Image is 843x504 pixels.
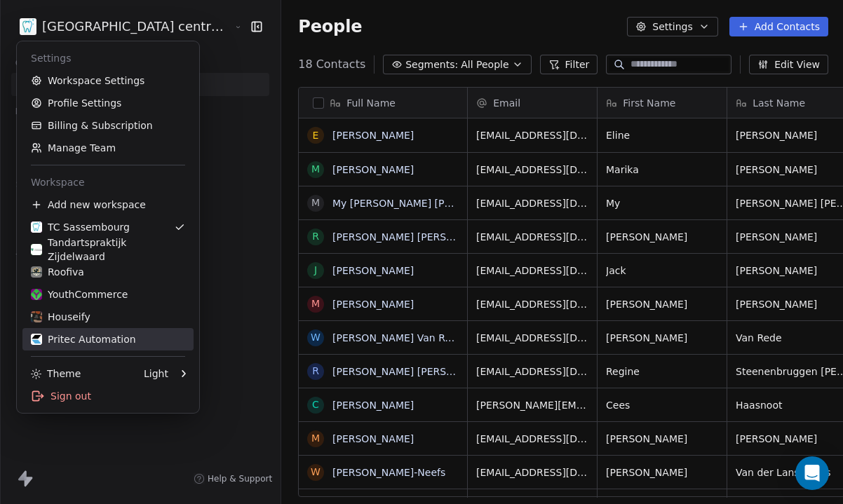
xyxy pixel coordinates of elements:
[476,432,588,446] span: [EMAIL_ADDRESS][DOMAIN_NAME]
[476,465,588,479] span: [EMAIL_ADDRESS][DOMAIN_NAME]
[623,96,675,110] span: First Name
[298,56,365,73] span: 18 Contacts
[606,230,718,244] span: [PERSON_NAME]
[476,196,588,210] span: [EMAIL_ADDRESS][DOMAIN_NAME]
[299,118,468,498] div: grid
[31,367,81,381] div: Theme
[31,265,84,279] div: Roofiva
[10,247,44,268] span: Tools
[346,96,396,110] span: Full Name
[312,364,319,379] div: R
[476,128,588,142] span: [EMAIL_ADDRESS][DOMAIN_NAME]
[729,17,828,36] button: Add Contacts
[606,432,718,446] span: [PERSON_NAME]
[606,331,718,345] span: [PERSON_NAME]
[332,332,463,343] a: [PERSON_NAME] Van Rede
[332,467,445,478] a: [PERSON_NAME]-Neefs
[31,310,90,324] div: Houseify
[22,137,194,159] a: Manage Team
[476,331,588,345] span: [EMAIL_ADDRESS][DOMAIN_NAME]
[22,69,194,92] a: Workspace Settings
[20,18,36,35] img: cropped-favo.png
[22,114,194,137] a: Billing & Subscription
[10,174,46,195] span: Sales
[749,55,828,74] button: Edit View
[332,400,414,411] a: [PERSON_NAME]
[31,334,42,345] img: b646f82e.png
[476,264,588,278] span: [EMAIL_ADDRESS][DOMAIN_NAME]
[31,287,128,301] div: YouthCommerce
[332,433,414,444] a: [PERSON_NAME]
[606,128,718,142] span: Eline
[42,18,231,36] span: [GEOGRAPHIC_DATA] centrum [GEOGRAPHIC_DATA]
[208,473,272,484] span: Help & Support
[22,47,194,69] div: Settings
[332,198,516,209] a: My [PERSON_NAME] [PERSON_NAME]
[311,330,321,345] div: W
[298,16,362,37] span: People
[405,57,458,72] span: Segments:
[606,365,718,379] span: Regine
[31,266,42,278] img: Roofiva%20logo%20flavicon.png
[606,264,718,278] span: Jack
[332,130,414,141] a: [PERSON_NAME]
[312,229,319,244] div: R
[493,96,520,110] span: Email
[311,465,321,479] div: W
[313,128,319,143] div: E
[476,398,588,412] span: [PERSON_NAME][EMAIL_ADDRESS][DOMAIN_NAME]
[795,456,829,490] div: Open Intercom Messenger
[31,220,130,234] div: TC Sassembourg
[31,311,42,322] img: Afbeelding1.png
[311,431,320,446] div: M
[332,164,414,175] a: [PERSON_NAME]
[476,230,588,244] span: [EMAIL_ADDRESS][DOMAIN_NAME]
[476,163,588,177] span: [EMAIL_ADDRESS][DOMAIN_NAME]
[311,162,320,177] div: M
[606,465,718,479] span: [PERSON_NAME]
[31,289,42,300] img: YC%20tumbnail%20flavicon.png
[627,17,717,36] button: Settings
[332,299,414,310] a: [PERSON_NAME]
[144,367,168,381] div: Light
[476,297,588,311] span: [EMAIL_ADDRESS][DOMAIN_NAME]
[606,297,718,311] span: [PERSON_NAME]
[22,385,194,407] div: Sign out
[476,365,588,379] span: [EMAIL_ADDRESS][DOMAIN_NAME]
[22,92,194,114] a: Profile Settings
[332,366,499,377] a: [PERSON_NAME] [PERSON_NAME]
[540,55,598,74] button: Filter
[332,231,499,243] a: [PERSON_NAME] [PERSON_NAME]
[312,397,319,412] div: C
[31,244,42,255] img: cropped-Favicon-Zijdelwaard.webp
[753,96,805,110] span: Last Name
[22,171,194,193] div: Workspace
[9,101,67,122] span: Marketing
[31,236,185,264] div: Tandartspraktijk Zijdelwaard
[461,57,508,72] span: All People
[22,193,194,216] div: Add new workspace
[31,222,42,233] img: cropped-favo.png
[311,196,320,210] div: M
[332,265,414,276] a: [PERSON_NAME]
[606,398,718,412] span: Cees
[606,163,718,177] span: Marika
[31,332,136,346] div: Pritec Automation
[9,53,62,74] span: Contacts
[311,297,320,311] div: M
[606,196,718,210] span: My
[314,263,317,278] div: J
